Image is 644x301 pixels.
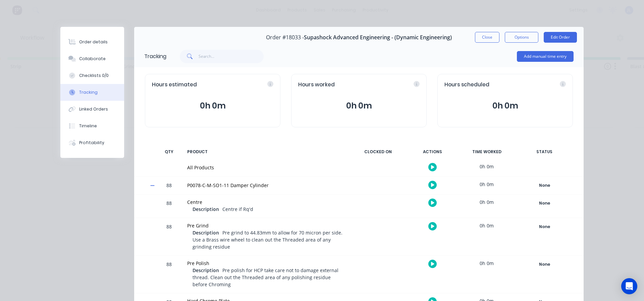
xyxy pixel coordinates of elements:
[475,32,499,43] button: Close
[462,256,512,271] div: 0h 0m
[520,260,569,269] button: None
[79,140,104,146] div: Profitability
[298,99,420,112] button: 0h 0m
[462,177,512,192] div: 0h 0m
[520,181,569,190] div: None
[517,51,574,62] button: Add manual time entry
[79,39,108,45] div: Order details
[199,50,264,63] input: Search...
[505,32,538,43] button: Options
[79,73,109,79] div: Checklists 0/0
[159,145,179,159] div: QTY
[159,219,179,255] div: 88
[60,34,124,50] button: Order details
[193,267,338,288] span: Pre polish for HCP take care not to damage external thread. Clean out the Threaded area of any po...
[444,99,566,112] button: 0h 0m
[144,52,166,60] div: Tracking
[79,106,108,112] div: Linked Orders
[187,222,345,229] div: Pre Grind
[516,145,573,159] div: STATUS
[621,278,637,294] div: Open Intercom Messenger
[444,81,489,89] span: Hours scheduled
[520,222,569,231] button: None
[520,181,569,190] button: None
[193,267,219,274] span: Description
[222,206,253,212] span: Centre if Rq'd
[159,196,179,218] div: 88
[462,195,512,210] div: 0h 0m
[152,99,273,112] button: 0h 0m
[520,199,569,208] button: None
[159,257,179,293] div: 88
[187,164,345,171] div: All Products
[193,229,219,236] span: Description
[159,178,179,194] div: 88
[407,145,458,159] div: ACTIONS
[187,260,345,267] div: Pre Polish
[79,56,106,62] div: Collaborate
[520,260,569,269] div: None
[60,50,124,67] button: Collaborate
[187,199,345,206] div: Centre
[193,229,342,250] span: Pre grind to 44.83mm to allow for 70 micron per side. Use a Brass wire wheel to clean out the Thr...
[520,199,569,208] div: None
[462,218,512,233] div: 0h 0m
[60,118,124,134] button: Timeline
[183,145,349,159] div: PRODUCT
[187,182,345,189] div: P0078-C-M-SO1-11 Damper Cylinder
[60,101,124,118] button: Linked Orders
[79,89,98,95] div: Tracking
[462,145,512,159] div: TIME WORKED
[60,84,124,101] button: Tracking
[462,159,512,174] div: 0h 0m
[544,32,577,43] button: Edit Order
[79,123,97,129] div: Timeline
[304,34,452,41] span: Supashock Advanced Engineering - (Dynamic Engineering)
[60,134,124,151] button: Profitability
[298,81,335,89] span: Hours worked
[60,67,124,84] button: Checklists 0/0
[520,222,569,231] div: None
[193,206,219,213] span: Description
[152,81,197,89] span: Hours estimated
[353,145,403,159] div: CLOCKED ON
[266,34,304,41] span: Order #18033 -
